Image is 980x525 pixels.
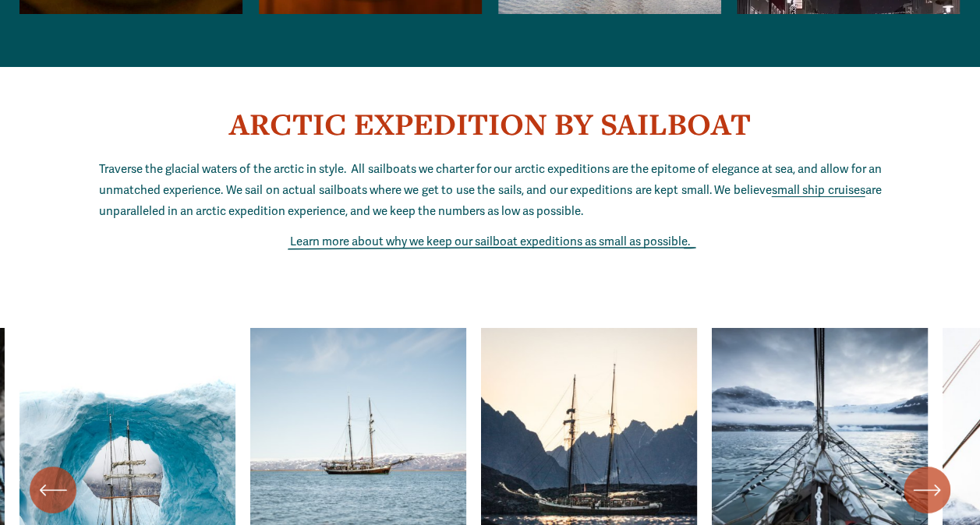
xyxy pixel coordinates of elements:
button: Previous [30,467,76,513]
button: Next [904,467,950,513]
p: Traverse the glacial waters of the arctic in style. All sailboats we charter for our arctic exped... [99,159,882,222]
strong: ARCTIC EXPEDITION BY SAILBOAT [229,104,751,144]
a: Learn more about why we keep our sailboat expeditions as small as possible. [290,234,690,248]
a: small ship cruises [771,183,865,197]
